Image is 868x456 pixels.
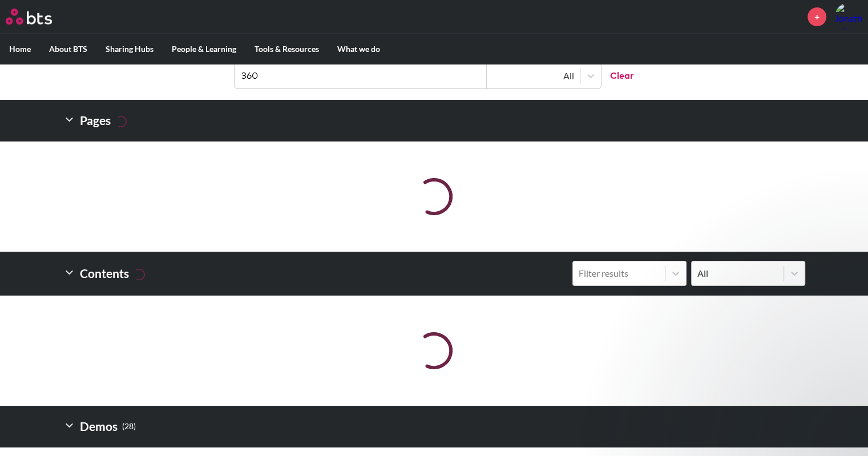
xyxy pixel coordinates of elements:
label: What we do [328,34,389,64]
h2: Pages [63,109,127,132]
div: All [492,70,574,82]
small: ( 28 ) [122,419,136,434]
img: Jonathon Allred [835,3,862,30]
a: Go home [6,9,73,25]
label: Sharing Hubs [96,34,163,64]
a: + [808,7,826,26]
a: Profile [835,3,862,30]
div: Filter results [579,267,659,280]
img: BTS Logo [6,9,52,25]
button: Clear [601,63,634,88]
label: People & Learning [163,34,245,64]
iframe: Intercom live chat [829,417,857,445]
label: About BTS [40,34,96,64]
input: Find contents, pages and demos... [235,63,487,88]
label: Tools & Resources [245,34,328,64]
h2: Demos [63,415,136,438]
h2: Contents [63,261,145,286]
iframe: Intercom notifications message [640,223,868,425]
